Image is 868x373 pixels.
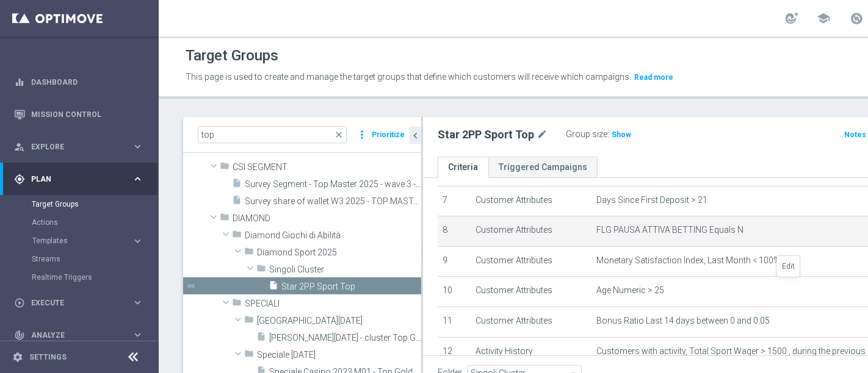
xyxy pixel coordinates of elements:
[32,199,127,209] a: Target Groups
[32,237,132,244] div: Templates
[186,72,631,82] span: This page is used to create and manage the target groups that define which customers will receive...
[244,246,254,260] i: folder
[31,66,143,98] a: Dashboard
[471,186,591,216] td: Customer Attributes
[14,98,143,130] div: Mission Control
[31,143,132,151] span: Explore
[633,71,675,84] button: Read more
[356,126,368,143] i: more_vert
[438,216,471,247] td: 8
[256,332,266,346] i: insert_drive_file
[132,329,143,341] i: keyboard_arrow_right
[13,110,144,119] button: Mission Control
[14,297,25,308] i: play_circle_outline
[220,212,230,226] i: folder
[471,337,591,368] td: Activity History
[186,47,278,65] h1: Target Groups
[471,307,591,337] td: Customer Attributes
[438,246,471,277] td: 9
[269,280,278,294] i: insert_drive_file
[245,196,421,207] span: Survey share of wallet W3 2025 - TOP MASTER
[410,130,421,141] i: chevron_left
[32,272,127,282] a: Realtime Triggers
[14,330,132,341] div: Analyze
[13,77,144,87] button: equalizer Dashboard
[471,246,591,277] td: Customer Attributes
[438,277,471,307] td: 10
[607,129,609,140] label: :
[32,218,127,227] a: Actions
[232,195,242,209] i: insert_drive_file
[32,236,144,246] button: Templates keyboard_arrow_right
[612,130,631,139] span: Show
[233,162,421,172] span: CSI SEGMENT
[257,316,421,326] span: Isola di Pasqua_2022
[32,254,127,264] a: Streams
[334,130,344,140] span: close
[132,235,143,247] i: keyboard_arrow_right
[14,297,132,308] div: Execute
[14,330,25,341] i: track_changes
[244,349,254,363] i: folder
[14,141,25,152] i: person_search
[281,282,421,292] span: Star 2PP Sport Top
[566,129,607,140] label: Group size
[32,268,157,286] div: Realtime Triggers
[438,337,471,368] td: 12
[14,141,132,152] div: Explore
[245,230,421,241] span: Diamond Giochi di Abilit&#xE0;
[438,186,471,216] td: 7
[13,142,144,152] button: person_search Explore keyboard_arrow_right
[31,98,143,130] a: Mission Control
[438,127,534,142] h2: Star 2PP Sport Top
[32,195,157,213] div: Target Groups
[269,333,421,343] span: Isola di Pasqua - cluster Top Gold
[132,297,143,308] i: keyboard_arrow_right
[31,299,132,307] span: Execute
[14,174,25,185] i: gps_fixed
[370,127,407,143] button: Prioritize
[220,161,230,175] i: folder
[32,213,157,232] div: Actions
[245,299,421,309] span: SPECIALI
[13,330,144,340] div: track_changes Analyze keyboard_arrow_right
[438,307,471,337] td: 11
[132,173,143,185] i: keyboard_arrow_right
[14,77,25,88] i: equalizer
[13,298,144,308] button: play_circle_outline Execute keyboard_arrow_right
[232,178,242,192] i: insert_drive_file
[245,179,421,190] span: Survey Segment - Top Master 2025 - wave 3 - DEF
[488,157,598,178] a: Triggered Campaigns
[257,350,421,360] span: Speciale Halloween 2022
[32,232,157,250] div: Templates
[14,174,132,185] div: Plan
[596,285,664,296] span: Age Numeric > 25
[14,66,143,98] div: Dashboard
[12,352,23,363] i: settings
[257,247,421,258] span: Diamond Sport 2025
[32,250,157,268] div: Streams
[31,176,132,183] span: Plan
[596,255,780,266] span: Monetary Satisfaction Index, Last Month < 100%
[471,277,591,307] td: Customer Attributes
[244,314,254,329] i: folder
[537,127,548,142] i: mode_edit
[13,174,144,184] button: gps_fixed Plan keyboard_arrow_right
[596,316,770,326] span: Bonus Ratio Last 14 days between 0 and 0.05
[596,195,707,205] span: Days Since First Deposit > 21
[233,213,421,224] span: DIAMOND
[198,126,347,143] input: Quick find group or folder
[29,353,67,361] a: Settings
[256,263,266,277] i: folder
[269,265,421,275] span: Singoli Cluster
[409,127,421,144] button: chevron_left
[232,229,242,243] i: folder
[132,141,143,152] i: keyboard_arrow_right
[438,157,488,178] a: Criteria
